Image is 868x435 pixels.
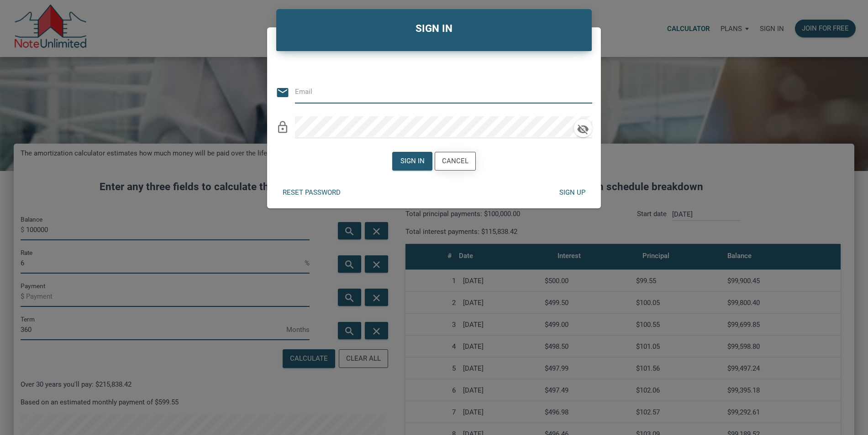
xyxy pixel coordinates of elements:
[283,187,341,198] div: Reset password
[400,156,424,166] div: Sign in
[276,120,289,134] i: lock_outline
[276,86,289,99] i: email
[442,156,468,166] div: Cancel
[295,82,579,102] input: Email
[435,152,476,171] button: Cancel
[552,184,592,202] button: Sign up
[559,187,585,198] div: Sign up
[392,152,432,171] button: Sign in
[276,184,347,202] button: Reset password
[283,21,584,36] h4: SIGN IN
